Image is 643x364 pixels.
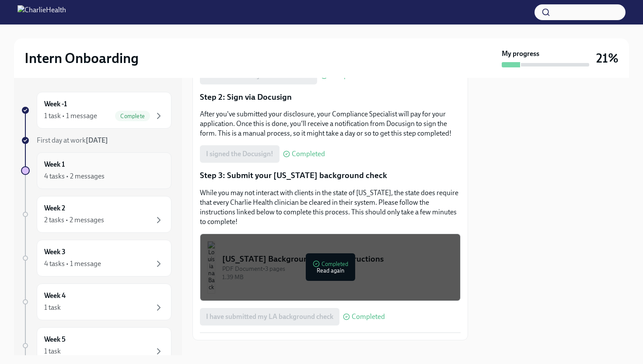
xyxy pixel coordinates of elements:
span: Completed [352,313,385,320]
a: Week 14 tasks • 2 messages [21,152,171,189]
div: 4 tasks • 1 message [44,259,101,269]
img: CharlieHealth [17,5,66,19]
div: 1 task [44,346,61,356]
p: Step 3: Submit your [US_STATE] background check [200,170,461,181]
h6: Week 2 [44,203,65,213]
p: While you may not interact with clients in the state of [US_STATE], the state does require that e... [200,188,461,227]
h3: 21% [596,50,619,66]
h6: Week 5 [44,335,66,344]
span: Completed [292,150,325,157]
h6: Week 4 [44,291,66,301]
a: Week -11 task • 1 messageComplete [21,92,171,129]
h2: Intern Onboarding [24,49,139,67]
button: [US_STATE] Background Check InstructionsPDF Document•3 pages1.39 MBCompletedRead again [200,234,461,301]
span: Completed [329,72,363,79]
span: Complete [115,113,150,119]
a: First day at work[DATE] [21,136,171,145]
h6: Week -1 [44,99,67,109]
p: Step 2: Sign via Docusign [200,91,461,103]
h6: Week 3 [44,247,66,257]
div: 2 tasks • 2 messages [44,215,104,225]
strong: [DATE] [86,136,108,144]
div: PDF Document • 3 pages [222,265,453,273]
span: First day at work [37,136,108,144]
div: 1 task • 1 message [44,111,97,121]
h6: Week 1 [44,160,65,169]
a: Week 34 tasks • 1 message [21,240,171,276]
a: Week 22 tasks • 2 messages [21,196,171,233]
div: 1.39 MB [222,273,453,281]
div: 1 task [44,303,61,312]
img: Louisiana Background Check Instructions [207,241,215,294]
a: Week 41 task [21,283,171,320]
strong: My progress [502,49,539,59]
div: 4 tasks • 2 messages [44,171,105,181]
a: Week 51 task [21,327,171,364]
div: [US_STATE] Background Check Instructions [222,253,453,265]
p: After you've submitted your disclosure, your Compliance Specialist will pay for your application.... [200,109,461,138]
